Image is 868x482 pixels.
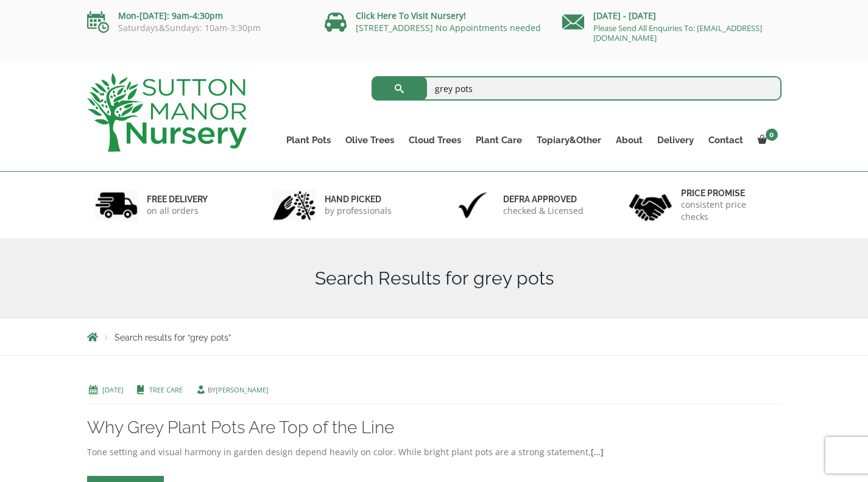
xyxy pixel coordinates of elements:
[766,129,778,141] span: 0
[149,385,183,394] a: Tree Care
[372,76,782,101] input: Search...
[95,190,138,221] img: 1.jpg
[325,205,392,217] p: by professionals
[147,194,208,205] h6: FREE DELIVERY
[87,445,782,459] div: Tone setting and visual harmony in garden design depend heavily on color. While bright plant pots...
[629,186,672,224] img: 4.jpg
[650,132,701,149] a: Delivery
[87,9,306,23] p: Mon-[DATE]: 9am-4:30pm
[356,10,466,21] a: Click Here To Visit Nursery!
[750,132,782,149] a: 0
[87,23,306,33] p: Saturdays&Sundays: 10am-3:30pm
[401,132,468,149] a: Cloud Trees
[681,199,774,223] p: consistent price checks
[87,73,247,152] img: logo
[701,132,750,149] a: Contact
[115,333,231,342] span: Search results for “grey pots”
[503,194,584,205] h6: Defra approved
[279,132,338,149] a: Plant Pots
[87,417,394,438] a: Why Grey Plant Pots Are Top of the Line
[529,132,609,149] a: Topiary&Other
[338,132,401,149] a: Olive Trees
[451,190,494,221] img: 3.jpg
[468,132,529,149] a: Plant Care
[356,22,541,34] a: [STREET_ADDRESS] No Appointments needed
[562,9,782,23] p: [DATE] - [DATE]
[273,190,316,221] img: 2.jpg
[102,385,124,394] a: [DATE]
[147,205,208,217] p: on all orders
[87,268,782,289] h1: Search Results for grey pots
[325,194,392,205] h6: hand picked
[503,205,584,217] p: checked & Licensed
[593,23,762,43] a: Please Send All Enquiries To: [EMAIL_ADDRESS][DOMAIN_NAME]
[87,332,782,342] nav: Breadcrumbs
[216,385,269,394] a: [PERSON_NAME]
[591,446,604,458] a: […]
[609,132,650,149] a: About
[195,385,269,394] span: by
[681,188,774,199] h6: Price promise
